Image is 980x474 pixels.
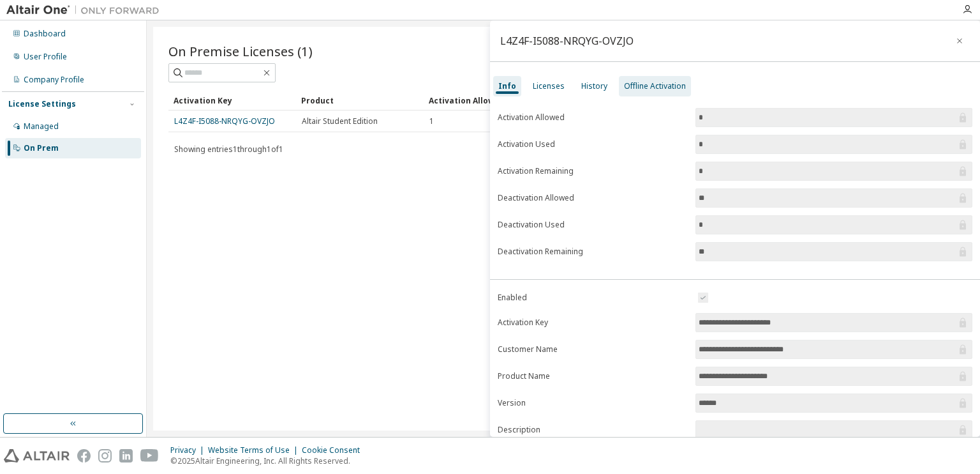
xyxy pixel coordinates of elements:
span: On Premise Licenses (1) [168,42,313,60]
label: Deactivation Allowed [498,193,688,203]
div: L4Z4F-I5088-NRQYG-OVZJO [500,36,634,46]
div: Privacy [170,445,208,455]
img: Altair One [6,4,166,17]
label: Enabled [498,293,688,303]
div: Activation Allowed [429,90,546,111]
label: Activation Used [498,139,688,149]
label: Description [498,425,688,435]
label: Deactivation Used [498,220,688,230]
div: Dashboard [24,29,66,39]
div: Licenses [533,81,565,91]
div: Info [498,81,516,91]
label: Activation Remaining [498,166,688,176]
div: Product [301,90,419,111]
img: youtube.svg [140,449,159,463]
label: Activation Key [498,317,688,328]
label: Activation Allowed [498,112,688,123]
label: Version [498,398,688,408]
a: L4Z4F-I5088-NRQYG-OVZJO [174,116,275,126]
img: altair_logo.svg [4,449,70,463]
img: linkedin.svg [119,449,133,463]
img: instagram.svg [98,449,112,463]
span: Altair Student Edition [302,116,378,126]
span: 1 [429,116,434,126]
img: facebook.svg [77,449,91,463]
div: On Prem [24,143,59,153]
div: Cookie Consent [302,445,367,455]
p: © 2025 Altair Engineering, Inc. All Rights Reserved. [170,455,367,466]
label: Customer Name [498,344,688,355]
div: User Profile [24,52,67,62]
div: Website Terms of Use [208,445,302,455]
label: Deactivation Remaining [498,247,688,257]
div: Company Profile [24,75,84,85]
div: License Settings [8,99,76,109]
label: Product Name [498,371,688,381]
div: History [581,81,607,91]
div: Activation Key [174,90,291,111]
span: Showing entries 1 through 1 of 1 [174,144,283,155]
div: Managed [24,121,59,132]
div: Offline Activation [624,81,686,91]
